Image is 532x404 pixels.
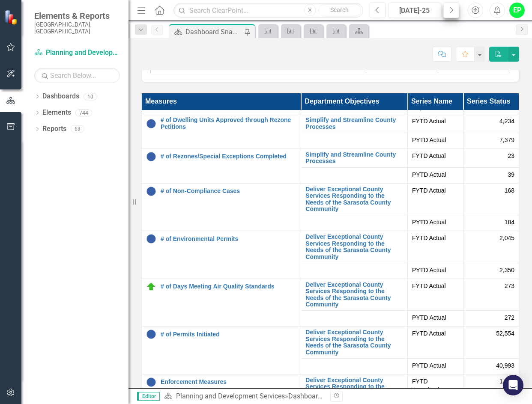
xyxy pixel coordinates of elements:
[499,377,514,386] span: 1,829
[496,361,514,370] span: 40,993
[499,266,514,274] span: 2,350
[412,136,459,144] span: PYTD Actual
[305,377,403,404] a: Deliver Exceptional County Services Responding to the Needs of the Sarasota County Community
[146,119,156,129] img: No Target Set
[301,279,408,311] td: Double-Click to Edit Right Click for Context Menu
[412,117,459,125] span: FYTD Actual
[318,4,361,16] button: Search
[330,6,349,13] span: Search
[505,313,514,322] span: 272
[301,231,408,263] td: Double-Click to Edit Right Click for Context Menu
[137,392,160,401] span: Editor
[146,282,156,292] img: On Target
[412,170,459,179] span: PYTD Actual
[505,218,514,226] span: 184
[509,3,525,18] button: EP
[161,153,296,160] a: # of Rezones/Special Exceptions Completed
[301,183,408,215] td: Double-Click to Edit Right Click for Context Menu
[42,92,79,101] a: Dashboards
[42,124,66,134] a: Reports
[164,392,324,401] div: »
[75,109,92,116] div: 744
[305,186,403,213] a: Deliver Exceptional County Services Responding to the Needs of the Sarasota County Community
[505,186,514,195] span: 168
[412,218,459,226] span: PYTD Actual
[301,149,408,168] td: Double-Click to Edit Right Click for Context Menu
[161,188,296,194] a: # of Non-Compliance Cases
[496,329,514,338] span: 52,554
[412,361,459,370] span: PYTD Actual
[34,11,120,21] span: Elements & Reports
[142,279,301,327] td: Double-Click to Edit Right Click for Context Menu
[412,151,459,160] span: FYTD Actual
[142,114,301,149] td: Double-Click to Edit Right Click for Context Menu
[508,170,514,179] span: 39
[412,266,459,274] span: PYTD Actual
[412,377,459,394] span: FYTD Investigations
[185,27,242,37] div: Dashboard Snapshot
[499,234,514,242] span: 2,045
[305,117,403,130] a: Simplify and Streamline County Processes
[305,151,403,165] a: Simplify and Streamline County Processes
[503,375,523,395] div: Open Intercom Messenger
[142,231,301,279] td: Double-Click to Edit Right Click for Context Menu
[146,186,156,196] img: No Target Set
[412,313,459,322] span: PYTD Actual
[71,125,84,133] div: 63
[146,151,156,162] img: No Target Set
[499,117,514,125] span: 4,234
[146,377,156,387] img: No Target Set
[161,236,296,242] a: # of Environmental Permits
[305,282,403,308] a: Deliver Exceptional County Services Responding to the Needs of the Sarasota County Community
[301,327,408,359] td: Double-Click to Edit Right Click for Context Menu
[161,331,296,338] a: # of Permits Initiated
[412,329,459,338] span: FYTD Actual
[142,327,301,374] td: Double-Click to Edit Right Click for Context Menu
[34,68,120,83] input: Search Below...
[161,379,296,385] a: Enforcement Measures
[34,21,120,35] small: [GEOGRAPHIC_DATA], [GEOGRAPHIC_DATA]
[42,108,71,118] a: Elements
[412,186,459,195] span: FYTD Actual
[305,329,403,356] a: Deliver Exceptional County Services Responding to the Needs of the Sarasota County Community
[505,282,514,290] span: 273
[142,183,301,231] td: Double-Click to Edit Right Click for Context Menu
[412,282,459,290] span: FYTD Actual
[391,6,438,16] div: [DATE]-25
[84,93,97,100] div: 10
[4,10,19,25] img: ClearPoint Strategy
[173,3,363,18] input: Search ClearPoint...
[388,3,441,18] button: [DATE]-25
[161,117,296,130] a: # of Dwelling Units Approved through Rezone Petitions
[161,283,296,290] a: # of Days Meeting Air Quality Standards
[305,234,403,260] a: Deliver Exceptional County Services Responding to the Needs of the Sarasota County Community
[499,136,514,144] span: 7,379
[34,48,120,58] a: Planning and Development Services
[288,392,353,400] div: Dashboard Snapshot
[301,114,408,133] td: Double-Click to Edit Right Click for Context Menu
[146,234,156,244] img: No Target Set
[412,234,459,242] span: FYTD Actual
[508,151,514,160] span: 23
[142,149,301,184] td: Double-Click to Edit Right Click for Context Menu
[146,329,156,339] img: No Target Set
[176,392,285,400] a: Planning and Development Services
